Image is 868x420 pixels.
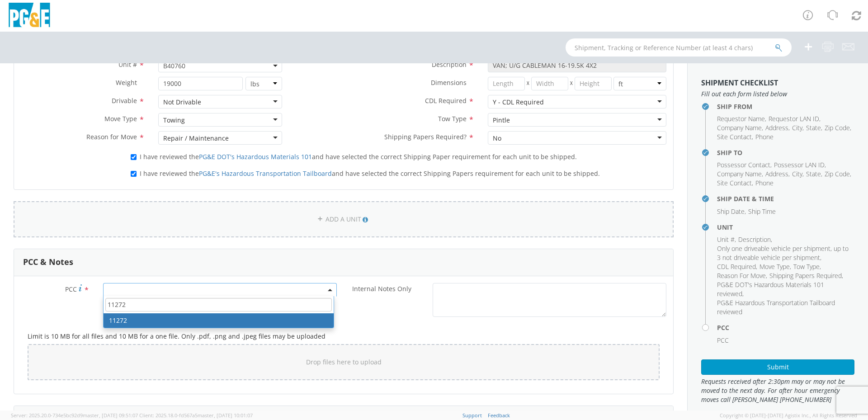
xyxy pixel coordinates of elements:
span: Internal Notes Only [352,284,411,293]
span: Move Type [759,262,790,271]
span: Requests received after 2:30pm may or may not be moved to the next day. For after hour emergency ... [701,377,854,404]
span: Dimensions [431,78,467,87]
div: Pintle [493,116,510,125]
span: B40760 [158,59,282,72]
span: Unit # [118,60,137,69]
span: Tow Type [793,262,820,271]
input: I have reviewed thePG&E's Hazardous Transportation Tailboardand have selected the correct Shippin... [131,171,137,177]
li: , [717,170,763,179]
span: PCC [65,285,77,293]
span: master, [DATE] 09:51:07 [83,412,138,419]
h4: Ship To [717,149,854,156]
h4: Unit [717,224,854,231]
h3: PCC & Notes [23,258,73,267]
li: , [793,262,821,271]
span: PCC [717,336,729,344]
li: , [792,123,804,132]
img: pge-logo-06675f144f4cfa6a6814.png [7,3,52,29]
span: Description [738,235,771,244]
a: Feedback [488,412,510,419]
span: Zip Code [825,123,850,132]
li: , [717,132,753,142]
li: , [717,280,852,298]
li: , [717,262,757,271]
span: City [792,123,802,132]
span: PG&E Hazardous Transportation Tailboard reviewed [717,298,835,316]
li: , [769,271,843,280]
span: Shipping Papers Required [769,271,842,280]
span: Possessor Contact [717,160,770,169]
span: Server: 2025.20.0-734e5bc92d9 [11,412,138,419]
span: X [568,77,575,90]
span: Shipping Papers Required? [384,132,467,141]
span: Requestor Name [717,114,765,123]
span: PG&E DOT's Hazardous Materials 101 reviewed [717,280,824,298]
li: , [738,235,772,244]
span: Zip Code [825,170,850,178]
span: CDL Required [425,96,467,105]
span: Site Contact [717,132,752,141]
span: Description [432,60,467,69]
h5: Limit is 10 MB for all files and 10 MB for a one file. Only .pdf, .png and .jpeg files may be upl... [28,333,660,340]
span: Company Name [717,123,762,132]
li: 11272 [104,313,334,328]
a: Support [462,412,482,419]
button: Submit [701,359,854,375]
li: , [717,179,753,188]
div: Towing [163,116,185,125]
li: , [806,170,822,179]
li: , [717,160,772,170]
span: I have reviewed the and have selected the correct Shipping Papers requirement for each unit to be... [140,169,600,178]
span: Company Name [717,170,762,178]
li: , [717,114,766,123]
li: , [769,114,821,123]
div: No [493,134,501,143]
span: master, [DATE] 10:01:07 [198,412,253,419]
span: X [525,77,531,90]
li: , [806,123,822,132]
h4: PCC [717,324,854,331]
li: , [765,170,790,179]
span: Client: 2025.18.0-fd567a5 [139,412,253,419]
li: , [717,271,767,280]
span: B40760 [163,61,277,70]
span: Drop files here to upload [306,358,382,366]
span: Drivable [112,96,137,105]
li: , [825,123,851,132]
div: Not Drivable [163,98,201,107]
a: PG&E DOT's Hazardous Materials 101 [199,152,312,161]
span: Unit # [717,235,735,244]
span: Site Contact [717,179,752,187]
li: , [774,160,826,170]
span: Weight [116,78,137,87]
input: Width [531,77,568,90]
span: Move Type [104,114,137,123]
span: Reason for Move [86,132,137,141]
span: Address [765,123,788,132]
input: Shipment, Tracking or Reference Number (at least 4 chars) [566,38,792,57]
span: Requestor LAN ID [769,114,819,123]
span: Ship Time [748,207,776,216]
span: Only one driveable vehicle per shipment, up to 3 not driveable vehicle per shipment [717,244,849,262]
li: , [792,170,804,179]
div: Repair / Maintenance [163,134,229,143]
span: Address [765,170,788,178]
li: , [717,244,852,262]
input: I have reviewed thePG&E DOT's Hazardous Materials 101and have selected the correct Shipping Paper... [131,154,137,160]
span: Reason For Move [717,271,766,280]
span: Phone [755,179,774,187]
input: Height [575,77,612,90]
li: , [717,235,736,244]
a: PG&E's Hazardous Transportation Tailboard [199,169,332,178]
span: Fill out each form listed below [701,90,854,99]
span: I have reviewed the and have selected the correct Shipping Paper requirement for each unit to be ... [140,152,577,161]
span: Possessor LAN ID [774,160,825,169]
span: State [806,170,821,178]
span: Phone [755,132,774,141]
span: City [792,170,802,178]
span: CDL Required [717,262,756,271]
strong: Shipment Checklist [701,78,778,88]
span: Ship Date [717,207,745,216]
li: , [765,123,790,132]
span: Copyright © [DATE]-[DATE] Agistix Inc., All Rights Reserved [720,412,857,419]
